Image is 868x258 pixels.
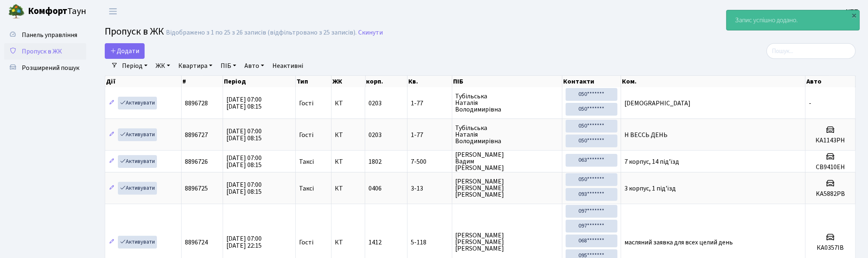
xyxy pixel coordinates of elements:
[166,29,357,37] div: Відображено з 1 по 25 з 26 записів (відфільтровано з 25 записів).
[299,158,314,165] span: Таксі
[223,76,296,87] th: Період
[411,239,449,246] span: 5-118
[332,76,366,87] th: ЖК
[368,157,382,166] span: 1802
[175,59,216,73] a: Квартира
[809,99,811,108] span: -
[118,155,157,168] a: Активувати
[152,59,173,73] a: ЖК
[217,59,239,73] a: ПІБ
[456,125,559,144] span: Тубільська Наталія Володимирівна
[624,238,733,247] span: масляний заявка для всех целий день
[269,59,306,73] a: Неактивні
[296,76,332,87] th: Тип
[299,185,314,192] span: Таксі
[368,99,382,108] span: 0203
[562,76,621,87] th: Контакти
[226,153,262,170] span: [DATE] 07:00 [DATE] 08:15
[299,239,313,246] span: Гості
[185,130,208,139] span: 8896727
[182,76,223,87] th: #
[4,27,86,43] a: Панель управління
[809,137,852,144] h5: КА1143РН
[809,244,852,252] h5: КА0357ІВ
[335,100,362,107] span: КТ
[22,47,62,56] span: Пропуск в ЖК
[767,43,856,59] input: Пошук...
[335,132,362,138] span: КТ
[185,184,208,193] span: 8896725
[411,185,449,192] span: 3-13
[358,29,383,37] a: Скинути
[226,180,262,196] span: [DATE] 07:00 [DATE] 08:15
[411,158,449,165] span: 7-500
[226,95,262,111] span: [DATE] 07:00 [DATE] 08:15
[366,76,408,87] th: корп.
[22,63,79,72] span: Розширений пошук
[185,99,208,108] span: 8896728
[4,43,86,60] a: Пропуск в ЖК
[335,185,362,192] span: КТ
[226,127,262,143] span: [DATE] 07:00 [DATE] 08:15
[103,5,123,18] button: Переключити навігацію
[846,7,858,16] b: КПП
[806,76,856,87] th: Авто
[118,97,157,109] a: Активувати
[411,132,449,138] span: 1-77
[118,236,157,249] a: Активувати
[105,24,164,39] span: Пропуск в ЖК
[368,130,382,139] span: 0203
[28,5,86,19] span: Таун
[22,30,77,40] span: Панель управління
[368,184,382,193] span: 0406
[624,130,668,139] span: Н ВЕССЬ ДЕНЬ
[809,190,852,198] h5: KA5882PB
[408,76,452,87] th: Кв.
[456,232,559,252] span: [PERSON_NAME] [PERSON_NAME] [PERSON_NAME]
[411,100,449,107] span: 1-77
[624,157,679,166] span: 7 корпус, 14 під'їзд
[185,238,208,247] span: 8896724
[110,46,139,56] span: Додати
[226,234,262,250] span: [DATE] 07:00 [DATE] 22:15
[299,132,313,138] span: Гості
[727,10,859,30] div: Запис успішно додано.
[624,184,676,193] span: 3 корпус, 1 під'їзд
[4,60,86,76] a: Розширений пошук
[809,163,852,171] h5: CB9410EH
[846,7,858,16] a: КПП
[105,43,145,59] a: Додати
[241,59,267,73] a: Авто
[456,151,559,171] span: [PERSON_NAME] Вадим [PERSON_NAME]
[118,128,157,141] a: Активувати
[185,157,208,166] span: 8896726
[335,239,362,246] span: КТ
[456,93,559,113] span: Тубільська Наталія Володимирівна
[335,158,362,165] span: КТ
[119,59,151,73] a: Період
[452,76,563,87] th: ПІБ
[118,182,157,195] a: Активувати
[456,178,559,198] span: [PERSON_NAME] [PERSON_NAME] [PERSON_NAME]
[368,238,382,247] span: 1412
[28,5,67,18] b: Комфорт
[624,99,691,108] span: [DEMOGRAPHIC_DATA]
[105,76,182,87] th: Дії
[621,76,806,87] th: Ком.
[8,3,25,20] img: logo.png
[299,100,313,107] span: Гості
[850,11,859,19] div: ×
